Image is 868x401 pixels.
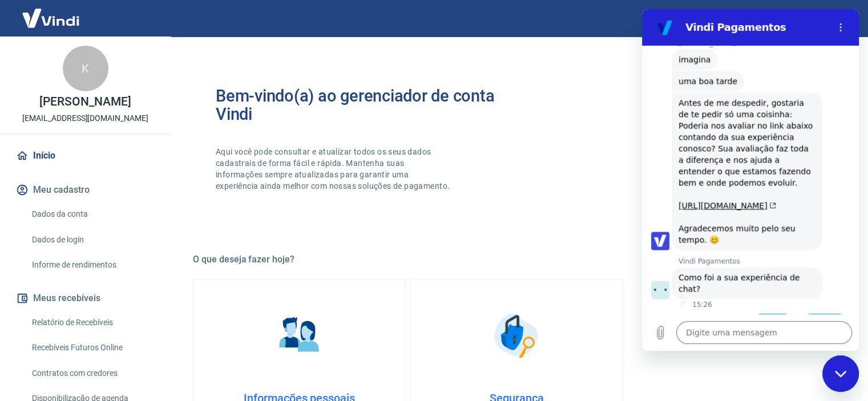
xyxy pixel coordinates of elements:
a: Dados de login [27,228,157,252]
h5: O que deseja fazer hoje? [193,254,841,265]
h2: Bem-vindo(a) ao gerenciador de conta Vindi [216,87,517,123]
p: [EMAIL_ADDRESS][DOMAIN_NAME] [22,112,148,124]
iframe: Botão para abrir a janela de mensagens, conversa em andamento [822,355,859,392]
p: [PERSON_NAME] [39,96,131,108]
a: Contratos com credores [27,362,157,385]
div: K [63,46,108,91]
a: Recebíveis Futuros Online [27,336,157,359]
img: Informações pessoais [271,307,328,364]
a: Início [14,143,157,168]
img: Vindi [14,1,88,35]
button: Sair [813,8,854,29]
a: Informe de rendimentos [27,253,157,277]
button: Meus recebíveis [14,286,157,311]
iframe: Janela de mensagens [642,9,859,351]
button: Meu cadastro [14,177,157,202]
p: Aqui você pode consultar e atualizar todos os seus dados cadastrais de forma fácil e rápida. Mant... [216,146,452,192]
a: Dados da conta [27,202,157,226]
img: Segurança [488,307,546,364]
a: Relatório de Recebíveis [27,311,157,334]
